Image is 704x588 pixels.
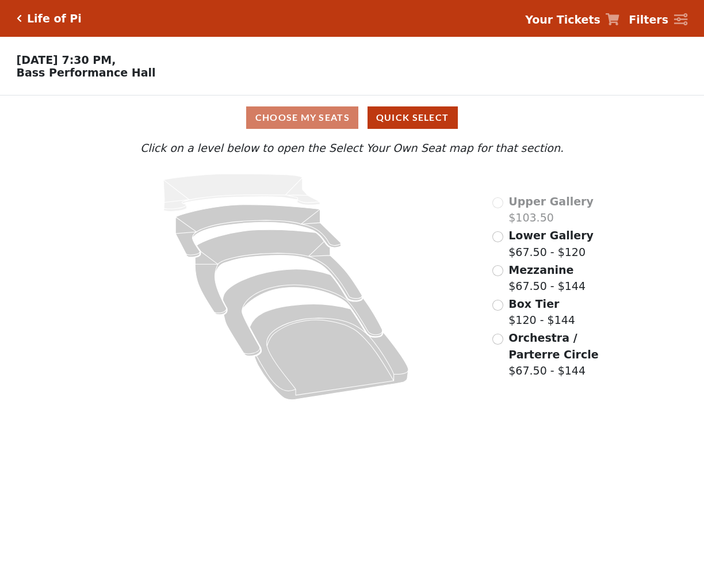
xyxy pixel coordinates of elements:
[508,227,594,260] label: $67.50 - $120
[368,106,458,129] button: Quick Select
[508,264,573,276] span: Mezzanine
[629,12,687,28] a: Filters
[96,140,608,156] p: Click on a level below to open the Select Your Own Seat map for that section.
[508,296,575,329] label: $120 - $144
[525,13,600,26] strong: Your Tickets
[508,297,559,310] span: Box Tier
[508,193,594,226] label: $103.50
[27,12,82,25] h5: Life of Pi
[175,205,341,257] path: Lower Gallery - Seats Available: 129
[508,262,586,295] label: $67.50 - $144
[508,330,608,379] label: $67.50 - $144
[250,304,409,400] path: Orchestra / Parterre Circle - Seats Available: 44
[508,331,598,361] span: Orchestra / Parterre Circle
[163,174,320,211] path: Upper Gallery - Seats Available: 0
[17,14,22,22] a: Click here to go back to filters
[508,229,594,242] span: Lower Gallery
[629,13,668,26] strong: Filters
[508,195,594,208] span: Upper Gallery
[525,12,619,28] a: Your Tickets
